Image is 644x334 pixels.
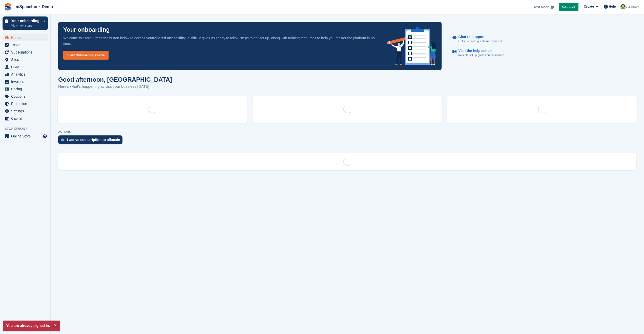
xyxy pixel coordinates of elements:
[626,4,639,9] span: Account
[3,63,48,71] a: menu
[3,78,48,85] a: menu
[3,115,48,122] a: menu
[3,56,48,63] a: menu
[3,85,48,93] a: menu
[11,71,41,78] span: Analytics
[11,56,41,63] span: Sites
[63,35,379,46] p: Welcome to Stora! Press the button below to access your . It gives you easy to follow steps to ge...
[609,4,616,9] span: Help
[551,6,554,9] img: icon-info-grey-7440780725fd019a000dd9b08b2336e03edf1995a4989e88bcd33f0948082b44.svg
[11,49,41,56] span: Subscriptions
[3,93,48,100] a: menu
[4,3,12,11] img: stora-icon-8386f47178a22dfd0bd8f6a31ec36ba5ce8667c1dd55bd0f319d3a0aa187defe.svg
[11,41,41,48] span: Tasks
[11,34,41,41] span: Home
[11,115,41,122] span: Capital
[387,27,437,65] img: onboarding-info-6c161a55d2c0e0a8cae90662b2fe09162a5109e8cc188191df67fb4f79e88e88.svg
[3,133,48,140] a: menu
[11,19,41,23] p: Your onboarding
[58,76,172,83] h1: Good afternoon, [GEOGRAPHIC_DATA]
[3,108,48,115] a: menu
[452,32,632,46] a: Chat to support Get your Stora questions answered.
[63,51,109,60] a: View Onboarding Guide
[11,100,41,107] span: Protection
[5,126,50,131] span: Storefront
[11,78,41,85] span: Invoices
[3,41,48,48] a: menu
[58,135,125,147] a: 1 active subscription to allocate
[3,321,60,331] p: You are already signed in.
[66,138,120,142] div: 1 active subscription to allocate
[562,4,575,9] span: Get Live
[584,4,594,9] span: Create
[63,27,110,33] p: Your onboarding
[458,49,501,53] p: Visit the help center
[58,130,636,133] p: ACTIONS
[58,84,172,90] p: Here's what's happening across your business [DATE]
[559,3,578,11] a: Get Live
[11,133,41,140] span: Online Store
[620,4,626,9] img: Szymon Klause
[3,71,48,78] a: menu
[11,23,41,28] p: View next steps
[458,53,505,57] p: In-depth set up guides and resources.
[14,3,55,11] a: mSpaceLock Demo
[458,39,503,43] p: Get your Stora questions answered.
[3,49,48,56] a: menu
[3,100,48,107] a: menu
[452,46,632,60] a: Visit the help center In-depth set up guides and resources.
[458,35,498,39] p: Chat to support
[153,36,197,40] strong: tailored onboarding guide
[533,5,549,10] span: Test Mode
[11,108,41,115] span: Settings
[42,133,48,139] a: Preview store
[11,85,41,93] span: Pricing
[3,16,48,30] a: Your onboarding View next steps
[11,63,41,71] span: CRM
[3,34,48,41] a: menu
[11,93,41,100] span: Coupons
[61,138,64,141] img: active_subscription_to_allocate_icon-d502201f5373d7db506a760aba3b589e785aa758c864c3986d89f69b8ff3...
